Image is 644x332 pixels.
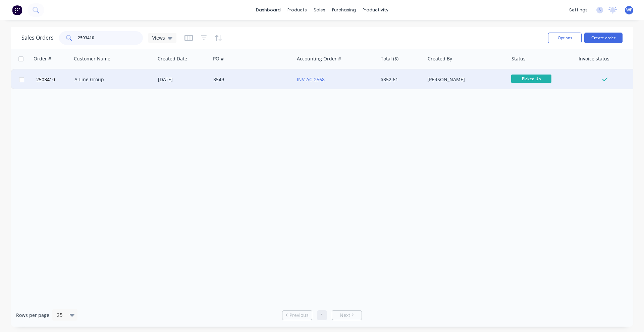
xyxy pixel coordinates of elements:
[381,55,398,62] div: Total ($)
[566,5,591,15] div: settings
[152,34,165,41] span: Views
[381,76,420,83] div: $352.61
[158,55,187,62] div: Created Date
[158,76,208,83] div: [DATE]
[36,76,55,83] span: 2503410
[12,5,22,15] img: Factory
[74,55,110,62] div: Customer Name
[16,312,49,319] span: Rows per page
[332,312,362,319] a: Next page
[579,55,609,62] div: Invoice status
[297,76,325,83] a: INV-AC-2568
[427,76,502,83] div: [PERSON_NAME]
[74,76,149,83] div: A-Line Group
[21,35,54,41] h1: Sales Orders
[548,33,582,43] button: Options
[512,55,526,62] div: Status
[284,5,310,15] div: products
[279,310,365,320] ul: Pagination
[282,312,312,319] a: Previous page
[428,55,452,62] div: Created By
[213,76,288,83] div: 3549
[253,5,284,15] a: dashboard
[511,75,551,83] span: Picked Up
[329,5,359,15] div: purchasing
[289,312,309,319] span: Previous
[78,31,143,45] input: Search...
[34,55,51,62] div: Order #
[317,310,327,320] a: Page 1 is your current page
[584,33,623,43] button: Create order
[213,55,224,62] div: PO #
[34,69,74,90] button: 2503410
[297,55,341,62] div: Accounting Order #
[340,312,350,319] span: Next
[626,7,632,13] span: WP
[359,5,392,15] div: productivity
[310,5,329,15] div: sales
